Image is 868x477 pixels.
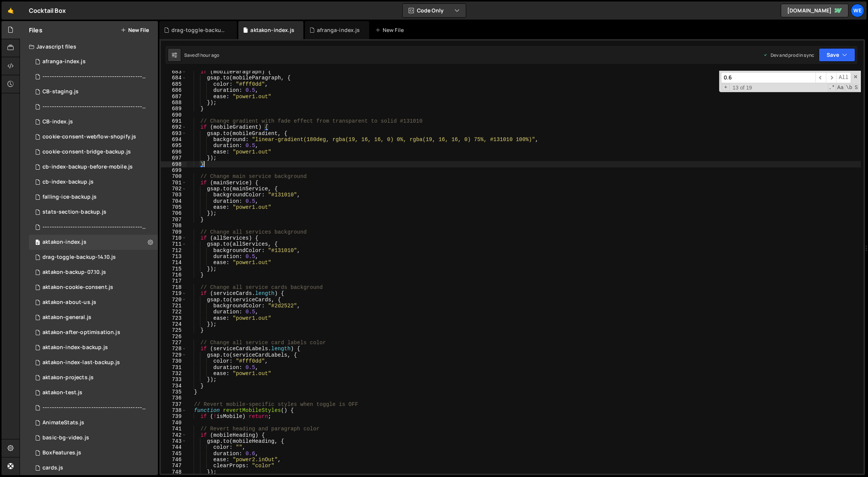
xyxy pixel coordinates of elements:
[42,88,79,95] div: CB-staging.js
[161,198,186,204] div: 704
[29,370,158,385] div: 12094/44389.js
[161,327,186,333] div: 725
[184,52,219,58] div: Saved
[29,280,158,295] div: 12094/47870.js
[161,284,186,290] div: 718
[42,434,89,441] div: basic-bg-video.js
[161,155,186,161] div: 697
[29,144,158,160] div: 12094/48015.js
[161,297,186,303] div: 720
[161,241,186,247] div: 711
[29,190,158,205] div: 12094/47253.js
[161,173,186,179] div: 700
[42,118,73,125] div: CB-index.js
[29,325,158,340] div: 12094/46147.js
[42,284,113,291] div: aktakon-cookie-consent.js
[161,248,186,254] div: 712
[35,240,40,246] span: 0
[161,315,186,321] div: 723
[42,73,146,80] div: ------------------------------------------------------------------------.js
[161,401,186,407] div: 737
[42,344,108,351] div: aktakon-index-backup.js
[161,204,186,210] div: 705
[763,52,814,58] div: Dev and prod in sync
[42,134,136,140] div: cookie-consent-webflow-shopify.js
[161,358,186,364] div: 730
[815,72,826,83] span: ​
[845,84,853,91] span: Whole Word Search
[161,444,186,450] div: 744
[375,26,407,34] div: New File
[722,84,730,91] span: Toggle Replace mode
[29,99,161,114] div: 12094/47546.js
[42,465,63,471] div: cards.js
[851,4,864,17] a: We
[161,303,186,309] div: 721
[161,180,186,186] div: 701
[161,377,186,383] div: 733
[161,438,186,444] div: 743
[161,149,186,155] div: 696
[161,124,186,130] div: 692
[42,224,146,231] div: ----------------------------------------------------------------.js
[29,69,161,84] div: 12094/48277.js
[29,220,161,235] div: 12094/46984.js
[42,269,106,276] div: aktakon-backup-07.10.js
[42,450,81,456] div: BoxFeatures.js
[161,94,186,100] div: 687
[826,72,836,83] span: ​
[42,419,84,426] div: AnimateStats.js
[161,131,186,137] div: 693
[161,137,186,143] div: 694
[161,266,186,272] div: 715
[161,352,186,358] div: 729
[161,167,186,173] div: 699
[42,179,94,185] div: cb-index-backup.js
[42,359,120,366] div: aktakon-index-last-backup.js
[161,309,186,315] div: 722
[161,143,186,149] div: 695
[42,103,146,110] div: --------------------------------------------------------------------------------.js
[161,254,186,260] div: 713
[171,26,228,34] div: drag-toggle-backup-14.10.js
[161,229,186,235] div: 709
[29,310,158,325] div: 12094/45380.js
[161,463,186,469] div: 747
[250,26,294,34] div: aktakon-index.js
[20,39,158,54] div: Javascript files
[29,460,158,475] div: 12094/34793.js
[161,383,186,389] div: 734
[161,371,186,377] div: 732
[42,58,86,65] div: afranga-index.js
[161,389,186,395] div: 735
[161,260,186,266] div: 714
[161,457,186,463] div: 746
[403,4,466,17] button: Code Only
[819,48,855,62] button: Save
[161,192,186,198] div: 703
[42,389,82,396] div: aktakon-test.js
[161,346,186,352] div: 728
[29,265,158,280] div: 12094/47992.js
[161,451,186,457] div: 745
[29,250,158,265] div: 12094/48412.js
[29,6,66,15] div: Cocktail Box
[29,355,158,370] div: 12094/44999.js
[29,175,158,190] div: 12094/46847.js
[29,205,158,220] div: 12094/47254.js
[121,27,149,33] button: New File
[42,299,96,306] div: aktakon-about-us.js
[29,26,42,34] h2: Files
[42,404,146,411] div: ----------------------------------------------------------------------------------------.js
[161,395,186,401] div: 736
[29,445,158,460] div: 12094/30497.js
[29,54,158,69] div: 12094/48276.js
[161,100,186,106] div: 688
[161,334,186,340] div: 726
[161,186,186,192] div: 702
[721,72,815,83] input: Search for
[161,161,186,167] div: 698
[161,235,186,241] div: 710
[161,223,186,229] div: 708
[2,2,20,20] a: 🤙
